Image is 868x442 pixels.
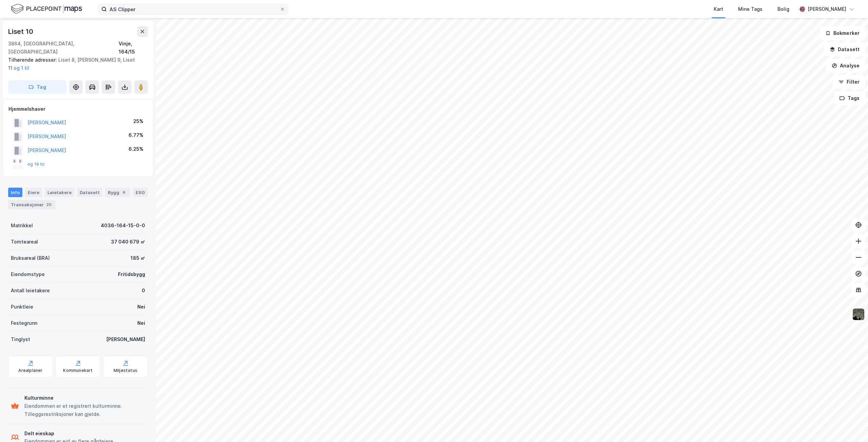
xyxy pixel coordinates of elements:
[8,26,34,37] div: Liset 10
[820,26,865,40] button: Bokmerker
[24,429,113,438] div: Delt eieskap
[77,188,102,197] div: Datasett
[11,254,50,262] div: Bruksareal (BRA)
[119,40,148,56] div: Vinje, 164/15
[11,222,33,230] div: Matrikkel
[8,57,58,63] span: Tilhørende adresser:
[45,188,74,197] div: Leietakere
[8,105,147,113] div: Hjemmelshaver
[121,189,127,196] div: 6
[63,368,93,373] div: Kommunekart
[11,287,50,295] div: Antall leietakere
[777,5,789,13] div: Bolig
[8,188,22,197] div: Info
[8,56,142,72] div: Liset 8, [PERSON_NAME] 9, Liset 11
[833,75,865,89] button: Filter
[11,303,33,311] div: Punktleie
[105,188,130,197] div: Bygg
[834,91,865,105] button: Tags
[114,368,137,373] div: Miljøstatus
[133,188,147,197] div: ESG
[142,287,145,295] div: 0
[129,145,143,153] div: 6.25%
[129,131,143,139] div: 6.77%
[24,394,145,402] div: Kulturminne
[826,59,865,72] button: Analyse
[133,117,143,125] div: 25%
[24,402,145,418] div: Eiendommen er et registrert kulturminne. Tilleggsrestriksjoner kan gjelde.
[45,201,53,208] div: 20
[8,40,119,56] div: 3864, [GEOGRAPHIC_DATA], [GEOGRAPHIC_DATA]
[137,319,145,327] div: Nei
[137,303,145,311] div: Nei
[106,335,145,343] div: [PERSON_NAME]
[11,238,38,246] div: Tomteareal
[118,270,145,278] div: Fritidsbygg
[11,319,37,327] div: Festegrunn
[834,409,868,442] iframe: Chat Widget
[25,188,42,197] div: Eiere
[824,43,865,56] button: Datasett
[11,270,45,278] div: Eiendomstype
[11,3,82,15] img: logo.f888ab2527a4732fd821a326f86c7f29.svg
[107,4,280,14] input: Søk på adresse, matrikkel, gårdeiere, leietakere eller personer
[8,200,56,209] div: Transaksjoner
[834,409,868,442] div: Kontrollprogram for chat
[808,5,846,13] div: [PERSON_NAME]
[738,5,763,13] div: Mine Tags
[852,308,865,321] img: 9k=
[11,335,30,343] div: Tinglyst
[131,254,145,262] div: 185 ㎡
[111,238,145,246] div: 37 040 679 ㎡
[714,5,723,13] div: Kart
[8,80,66,94] button: Tag
[101,222,145,230] div: 4036-164-15-0-0
[18,368,42,373] div: Arealplaner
